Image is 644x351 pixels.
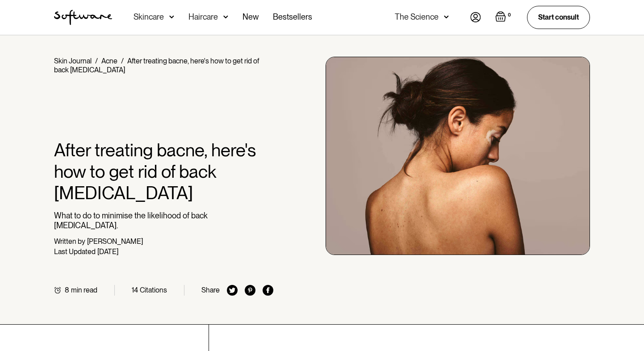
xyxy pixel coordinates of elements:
div: [PERSON_NAME] [87,237,143,246]
img: arrow down [169,13,174,21]
p: What to do to minimise the likelihood of back [MEDICAL_DATA]. [54,211,273,230]
img: twitter icon [227,285,238,296]
img: Software Logo [54,10,112,25]
div: After treating bacne, here's how to get rid of back [MEDICAL_DATA] [54,57,259,74]
div: Last Updated [54,247,96,256]
div: 14 [132,286,138,294]
img: arrow down [444,13,449,21]
div: min read [71,286,97,294]
img: arrow down [223,13,228,21]
img: pinterest icon [245,285,255,296]
div: Haircare [188,13,218,21]
a: Skin Journal [54,57,92,65]
a: Open cart [495,11,513,24]
img: facebook icon [263,285,273,296]
div: / [95,57,98,65]
a: Acne [101,57,117,65]
div: 0 [506,11,513,19]
div: [DATE] [97,247,118,256]
div: Skincare [134,13,164,21]
div: The Science [395,13,439,21]
div: 8 [65,286,69,294]
div: Citations [140,286,167,294]
div: / [121,57,124,65]
div: Written by [54,237,85,246]
h1: After treating bacne, here's how to get rid of back [MEDICAL_DATA] [54,139,273,204]
div: Share [201,286,220,294]
a: Start consult [527,6,590,29]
